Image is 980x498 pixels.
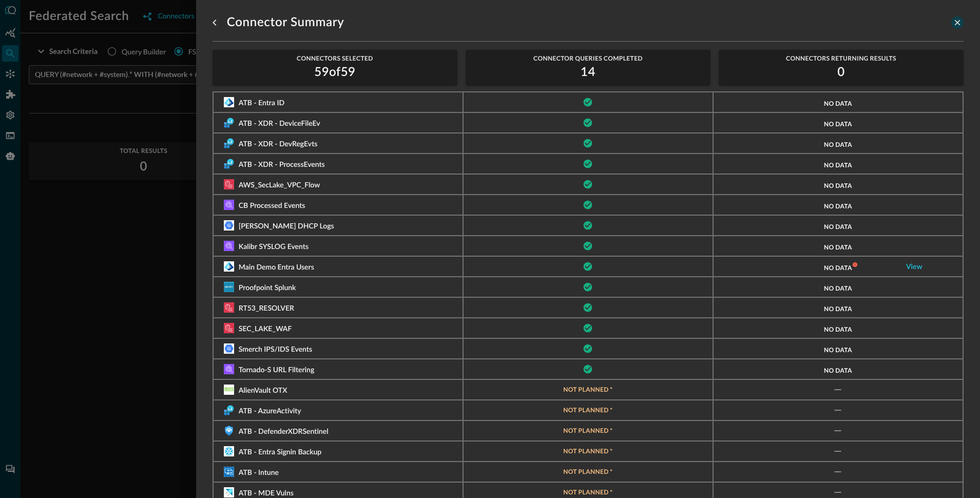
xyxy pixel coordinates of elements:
svg: Microsoft Sentinel - Incidents [224,426,234,436]
span: ATB - Entra ID [239,100,284,107]
span: No data [824,284,852,292]
svg: Splunk [224,282,234,292]
svg: Azure Data Explorer [224,487,234,497]
svg: Amazon Athena (for Amazon S3) [224,200,234,210]
span: The search criteria exclude all the data that would be returned by this connector. [563,386,612,393]
span: Connectors Returning Results [786,55,896,62]
span: ATB - XDR - DeviceFileEv [239,120,320,127]
span: No data [824,141,852,148]
span: No data [824,182,852,189]
span: The search criteria exclude all the data that would be returned by this connector. [563,448,612,455]
span: The search criteria exclude all the data that would be returned by this connector. [563,468,612,475]
span: ATB - XDR - ProcessEvents [239,161,325,168]
span: RT53_RESOLVER [239,305,294,312]
span: Connectors Selected [297,55,373,62]
span: The search criteria exclude all the data that would be returned by this connector. [563,427,612,434]
span: ATB - XDR - DevRegEvts [239,141,318,148]
svg: Azure Log Analytics [224,138,234,148]
span: Tornado-S URL Filtering [239,367,314,374]
span: Proofpoint Splunk [239,284,296,292]
svg: Snowflake [224,446,234,456]
h2: 0 [837,64,844,81]
span: [PERSON_NAME] DHCP Logs [239,223,334,230]
span: No data [824,100,852,107]
h2: 59 of 59 [314,64,355,81]
span: ATB - Intune [239,469,279,476]
span: AWS_SecLake_VPC_Flow [239,182,320,189]
h1: Connector Summary [227,14,344,31]
span: The search criteria exclude all the data that would be returned by this connector. [563,489,612,496]
svg: Azure Log Analytics [224,118,234,128]
h2: 14 [581,64,595,81]
span: ATB - Entra Signin Backup [239,449,321,456]
svg: Azure Log Analytics [224,405,234,415]
span: ATB - MDE Vulns [239,490,294,497]
svg: Amazon Athena (for Amazon S3) [224,364,234,374]
span: ATB - DefenderXDRSentinel [239,428,329,435]
span: No data [824,223,852,231]
svg: Amazon Security Lake [224,179,234,189]
span: AlienVault OTX [239,387,287,394]
span: Kalibr SYSLOG Events [239,243,309,251]
span: No data [824,305,852,313]
span: Connector Queries Completed [533,55,643,62]
button: close-drawer [951,16,964,29]
span: No data [824,367,852,374]
a: View [906,263,923,271]
span: Main Demo Entra Users [239,264,314,271]
span: No data [824,120,852,128]
svg: Microsoft Entra ID (Azure AD) [224,261,234,272]
span: Smerch IPS/IDS Events [239,346,312,353]
svg: Microsoft Intune [224,467,234,477]
button: go back [206,14,223,31]
span: No data [824,202,852,210]
svg: Google BigQuery [224,343,234,354]
svg: AlienVault [224,385,234,395]
span: CB Processed Events [239,202,305,209]
span: ATB - AzureActivity [239,408,301,415]
svg: One or more calls to this platform resulted in an error. [852,262,858,267]
span: No data [824,243,852,251]
svg: Amazon Athena (for Amazon S3) [224,241,234,251]
span: No data [824,264,852,272]
span: No data [824,325,852,333]
svg: Azure Log Analytics [224,159,234,169]
svg: Amazon Security Lake [224,302,234,313]
svg: Microsoft Entra ID (Azure AD) [224,97,234,107]
span: No data [824,346,852,354]
svg: Amazon Security Lake [224,323,234,333]
span: SEC_LAKE_WAF [239,325,292,333]
span: No data [824,161,852,169]
span: The search criteria exclude all the data that would be returned by this connector. [563,407,612,414]
svg: Google BigQuery [224,220,234,231]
